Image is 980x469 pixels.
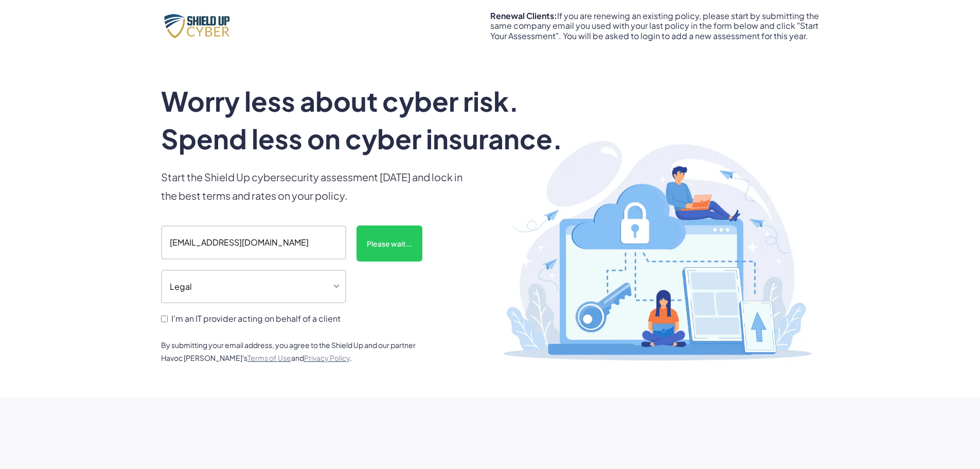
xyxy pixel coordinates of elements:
[357,225,422,262] input: Please wait...
[161,11,238,40] img: Shield Up Cyber Logo
[490,11,819,41] div: If you are renewing an existing policy, please start by submitting the same company email you use...
[161,225,470,326] form: scanform
[490,10,557,21] strong: Renewal Clients:
[161,168,470,205] p: Start the Shield Up cybersecurity assessment [DATE] and lock in the best terms and rates on your ...
[161,316,168,322] input: I'm an IT provider acting on behalf of a client
[247,353,291,362] a: Terms of Use
[161,225,346,259] input: Enter your company email
[171,314,341,323] span: I'm an IT provider acting on behalf of a client
[161,339,429,364] div: By submitting your email address, you agree to the Shield Up and our partner Havoc [PERSON_NAME]'...
[304,353,350,362] a: Privacy Policy
[161,82,589,158] h1: Worry less about cyber risk. Spend less on cyber insurance.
